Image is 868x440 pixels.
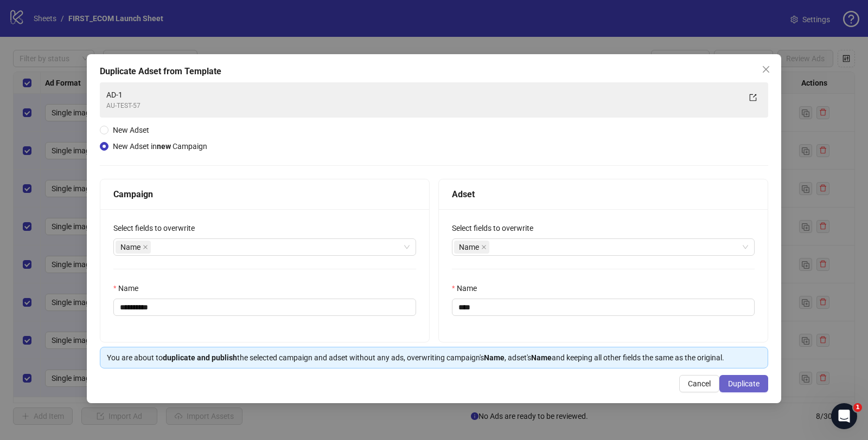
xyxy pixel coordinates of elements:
[113,126,149,134] span: New Adset
[22,212,182,223] div: Report a Bug
[157,142,171,151] strong: new
[853,403,862,412] span: 1
[454,241,489,254] span: Name
[22,77,195,95] p: Hi Jhon 👋
[108,338,217,381] button: Messages
[459,241,479,253] span: Name
[187,17,206,37] div: Close
[143,244,148,250] span: close
[42,365,66,373] span: Home
[106,89,740,101] div: AD-1
[113,282,145,294] label: Name
[144,365,182,373] span: Messages
[531,353,552,362] strong: Name
[22,95,195,114] p: How can we help?
[113,142,207,151] span: New Adset in Campaign
[120,241,141,253] span: Name
[22,157,182,168] div: Documentation
[113,299,416,316] input: Name
[762,65,770,74] span: close
[22,137,182,148] div: Request a feature
[16,132,201,152] a: Request a feature
[831,403,857,429] iframe: Intercom live chat
[16,152,201,172] a: Documentation
[452,282,484,294] label: Name
[481,244,487,250] span: close
[452,187,755,201] div: Adset
[100,65,768,78] div: Duplicate Adset from Template
[452,222,540,234] label: Select fields to overwrite
[688,379,711,388] span: Cancel
[757,61,775,78] button: Close
[22,192,195,203] div: Create a ticket
[106,101,740,111] div: AU-TEST-57
[749,94,757,101] span: export
[719,375,768,392] button: Duplicate
[484,353,505,362] strong: Name
[679,375,719,392] button: Cancel
[728,379,759,388] span: Duplicate
[113,222,202,234] label: Select fields to overwrite
[113,187,416,201] div: Campaign
[16,208,201,228] div: Report a Bug
[107,352,761,364] div: You are about to the selected campaign and adset without any ads, overwriting campaign's , adset'...
[452,299,755,316] input: Name
[163,353,237,362] strong: duplicate and publish
[116,241,151,254] span: Name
